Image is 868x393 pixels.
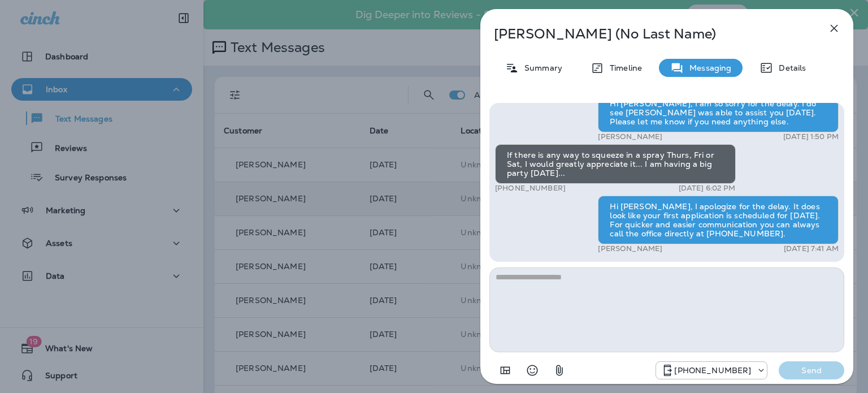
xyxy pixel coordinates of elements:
[784,244,839,253] p: [DATE] 7:41 AM
[679,184,736,193] p: [DATE] 6:02 PM
[656,364,767,377] div: +1 (603) 836-9703
[494,26,802,42] p: [PERSON_NAME] (No Last Name)
[519,63,562,72] p: Summary
[598,93,839,132] div: Hi [PERSON_NAME], I am so sorry for the delay. I do see [PERSON_NAME] was able to assist you [DAT...
[494,359,517,382] button: Add in a premade template
[773,63,806,72] p: Details
[604,63,642,72] p: Timeline
[598,244,662,253] p: [PERSON_NAME]
[684,63,731,72] p: Messaging
[495,184,566,193] p: [PHONE_NUMBER]
[521,359,544,382] button: Select an emoji
[598,196,839,244] div: Hi [PERSON_NAME], I apologize for the delay. It does look like your first application is schedule...
[598,132,662,141] p: [PERSON_NAME]
[495,144,736,184] div: If there is any way to squeeze in a spray Thurs, Fri or Sat, I would greatly appreciate it... I a...
[783,132,839,141] p: [DATE] 1:50 PM
[674,366,751,375] p: [PHONE_NUMBER]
